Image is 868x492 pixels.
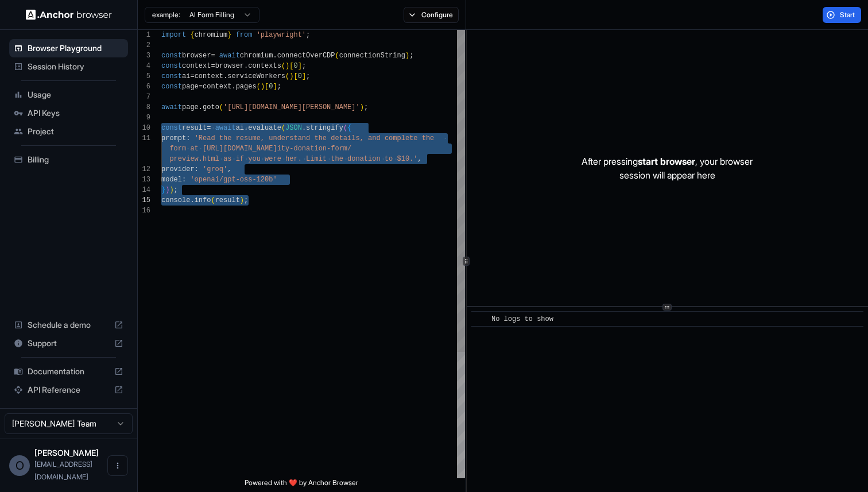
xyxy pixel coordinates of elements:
[223,103,360,111] span: '[URL][DOMAIN_NAME][PERSON_NAME]'
[186,134,190,142] span: :
[9,316,128,334] div: Schedule a demo
[293,62,297,70] span: 0
[169,155,376,163] span: preview.html as if you were her. Limit the donatio
[182,72,190,80] span: ai
[138,113,150,123] div: 9
[9,39,128,57] div: Browser Playground
[240,52,273,60] span: chromium
[203,165,227,173] span: 'groq'
[215,196,240,204] span: result
[28,89,123,100] span: Usage
[161,124,182,132] span: const
[28,42,123,54] span: Browser Playground
[306,72,310,80] span: ;
[244,62,248,70] span: .
[199,83,203,91] span: =
[211,196,215,204] span: (
[207,124,211,132] span: =
[401,134,435,142] span: lete the
[265,83,269,91] span: [
[298,62,302,70] span: ]
[477,313,483,325] span: ​
[244,124,248,132] span: .
[138,40,150,51] div: 2
[9,150,128,169] div: Billing
[491,315,553,323] span: No logs to show
[9,334,128,352] div: Support
[285,124,302,132] span: JSON
[182,62,211,70] span: context
[161,176,182,184] span: model
[281,62,285,70] span: (
[236,31,253,39] span: from
[190,176,277,184] span: 'openai/gpt-oss-120b'
[28,366,110,377] span: Documentation
[343,124,347,132] span: (
[138,71,150,82] div: 5
[409,52,413,60] span: ;
[289,72,293,80] span: )
[211,62,215,70] span: =
[219,103,223,111] span: (
[138,164,150,175] div: 12
[161,165,195,173] span: provider
[823,7,861,23] button: Start
[277,83,281,91] span: ;
[248,62,281,70] span: contexts
[28,154,123,165] span: Billing
[302,124,306,132] span: .
[195,196,211,204] span: info
[138,123,150,133] div: 10
[161,186,165,194] span: }
[219,52,240,60] span: await
[138,82,150,92] div: 6
[404,7,459,23] button: Configure
[302,62,306,70] span: ;
[165,186,169,194] span: )
[289,62,293,70] span: [
[9,381,128,399] div: API Reference
[227,31,231,39] span: }
[28,107,123,119] span: API Keys
[293,72,297,80] span: [
[9,362,128,381] div: Documentation
[285,62,289,70] span: )
[417,155,421,163] span: ,
[138,185,150,195] div: 14
[138,30,150,40] div: 1
[28,338,110,349] span: Support
[138,133,150,144] div: 11
[9,86,128,104] div: Usage
[34,448,99,458] span: Opeyemi Awoyemi
[248,124,281,132] span: evaluate
[161,72,182,80] span: const
[174,186,178,194] span: ;
[227,72,285,80] span: serviceWorkers
[211,52,215,60] span: =
[269,83,273,91] span: 0
[182,52,211,60] span: browser
[28,126,123,137] span: Project
[281,124,285,132] span: (
[190,72,194,80] span: =
[190,31,194,39] span: {
[582,154,753,182] p: After pressing , your browser session will appear here
[169,145,277,153] span: form at [URL][DOMAIN_NAME]
[273,83,277,91] span: ]
[306,124,343,132] span: stringify
[138,51,150,61] div: 3
[244,196,248,204] span: ;
[347,124,351,132] span: {
[273,52,277,60] span: .
[195,31,228,39] span: chromium
[161,31,186,39] span: import
[199,103,203,111] span: .
[9,455,30,476] div: O
[203,103,219,111] span: goto
[138,102,150,113] div: 8
[161,103,182,111] span: await
[277,52,335,60] span: connectOverCDP
[840,10,856,20] span: Start
[26,9,112,20] img: Anchor Logo
[306,31,310,39] span: ;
